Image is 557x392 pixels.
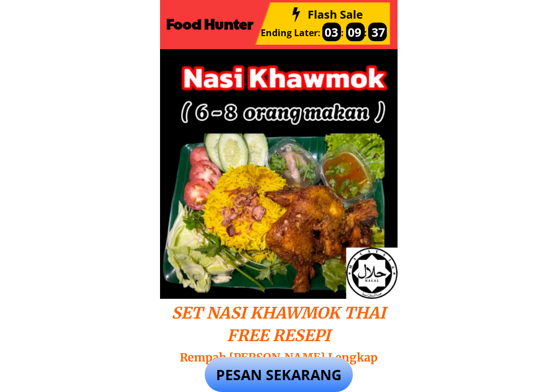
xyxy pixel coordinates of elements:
[261,26,390,41] h3: Ending Later: : :
[171,303,386,345] span: SET NASI KHAWMOK THAI FREE RESEPI
[166,12,254,35] h3: Food Hunter
[205,357,353,392] p: PESAN SEKARANG
[180,350,378,384] span: Rempah [PERSON_NAME] Lengkap [PERSON_NAME]
[306,6,365,24] h3: Flash Sale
